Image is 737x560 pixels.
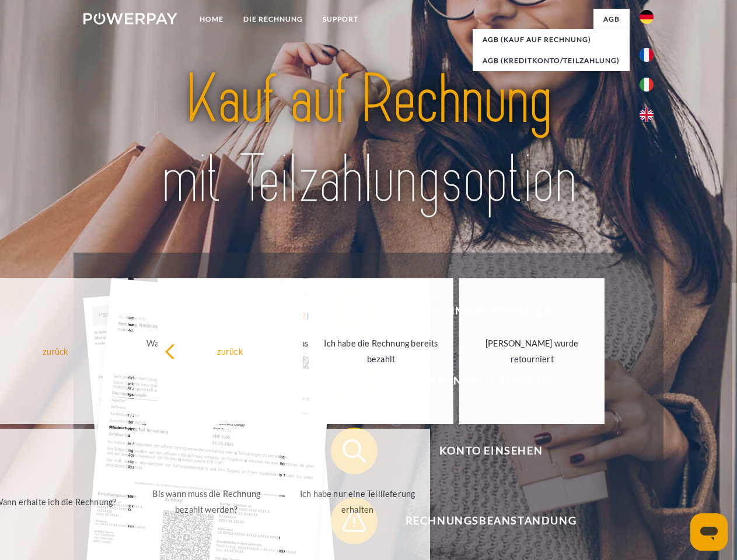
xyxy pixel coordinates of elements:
a: AGB (Kreditkonto/Teilzahlung) [473,50,630,71]
a: AGB (Kauf auf Rechnung) [473,29,630,50]
span: Rechnungsbeanstandung [348,498,634,544]
button: Konto einsehen [331,428,634,474]
iframe: Schaltfläche zum Öffnen des Messaging-Fensters [690,513,728,551]
div: Ich habe nur eine Teillieferung erhalten [292,486,423,517]
div: Warum habe ich eine Rechnung erhalten? [141,335,272,367]
img: de [640,10,654,24]
button: Rechnungsbeanstandung [331,498,634,544]
img: en [640,108,654,122]
div: [PERSON_NAME] wurde retourniert [466,335,598,367]
img: title-powerpay_de.svg [111,56,626,223]
a: agb [593,9,630,30]
div: zurück [165,343,296,359]
span: Konto einsehen [348,428,634,474]
img: logo-powerpay-white.svg [83,13,177,24]
a: DIE RECHNUNG [233,9,313,30]
img: it [640,78,654,92]
a: Home [190,9,233,30]
div: Bis wann muss die Rechnung bezahlt werden? [141,486,272,517]
div: Ich habe die Rechnung bereits bezahlt [316,335,447,367]
img: fr [640,48,654,62]
a: SUPPORT [313,9,368,30]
